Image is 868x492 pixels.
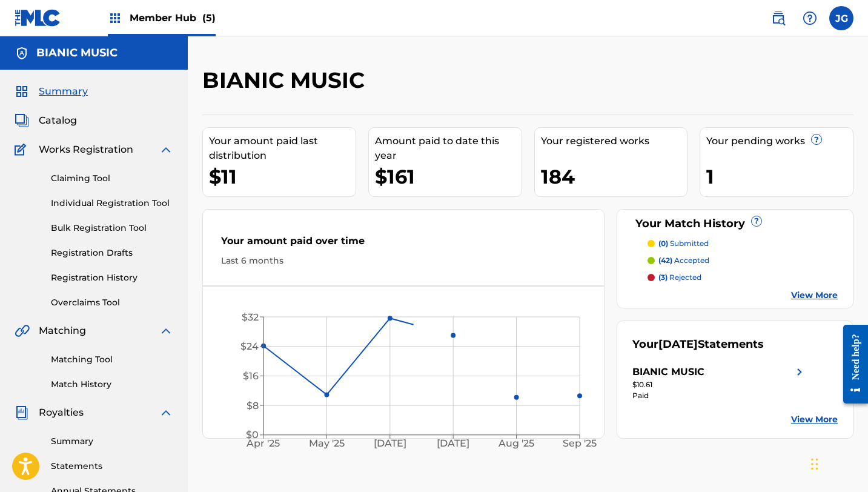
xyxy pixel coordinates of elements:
div: Your amount paid last distribution [209,134,356,163]
span: Matching [39,324,86,338]
img: expand [159,405,173,420]
img: right chevron icon [792,365,807,379]
img: Works Registration [15,142,30,157]
div: $10.61 [632,379,807,390]
div: Amount paid to date this year [375,134,522,163]
a: Registration History [51,271,173,284]
p: rejected [658,272,701,283]
a: Registration Drafts [51,247,173,259]
a: CatalogCatalog [15,113,77,128]
p: accepted [658,255,709,266]
div: Your Statements [632,336,764,353]
a: Bulk Registration Tool [51,222,173,234]
span: ? [812,135,821,144]
div: $161 [375,163,522,190]
tspan: May '25 [309,437,345,449]
h5: BIANIC MUSIC [36,46,118,60]
div: Paid [632,390,807,401]
iframe: Chat Widget [807,434,868,492]
img: expand [159,324,173,338]
div: Help [798,6,822,30]
span: Member Hub [130,11,216,25]
span: Catalog [39,113,77,128]
a: BIANIC MUSICright chevron icon$10.61Paid [632,365,807,401]
span: Works Registration [39,142,133,157]
span: ? [752,216,761,226]
span: [DATE] [658,337,698,351]
a: (42) accepted [648,255,838,266]
img: expand [159,142,173,157]
span: (3) [658,273,668,282]
div: $11 [209,163,356,190]
a: Statements [51,460,173,473]
tspan: $8 [247,400,259,411]
img: Matching [15,324,30,338]
a: Matching Tool [51,353,173,366]
tspan: $24 [240,341,259,352]
a: Individual Registration Tool [51,197,173,210]
span: Summary [39,84,88,99]
div: Your registered works [541,134,687,148]
img: search [771,11,786,25]
div: Your amount paid over time [221,234,586,254]
a: View More [791,289,838,302]
img: Accounts [15,46,29,61]
div: Your Match History [632,216,838,232]
img: Top Rightsholders [108,11,122,25]
img: help [803,11,817,25]
div: Your pending works [706,134,853,148]
tspan: Apr '25 [247,437,280,449]
a: Match History [51,378,173,391]
a: Summary [51,435,173,448]
tspan: Aug '25 [498,437,534,449]
a: SummarySummary [15,84,88,99]
div: User Menu [829,6,853,30]
span: (5) [202,12,216,24]
p: submitted [658,238,709,249]
a: View More [791,413,838,426]
div: Drag [811,446,818,482]
iframe: Resource Center [834,315,868,413]
div: 184 [541,163,687,190]
span: Royalties [39,405,84,420]
tspan: $0 [246,429,259,440]
a: Overclaims Tool [51,296,173,309]
tspan: Sep '25 [563,437,597,449]
div: Last 6 months [221,254,586,267]
a: (0) submitted [648,238,838,249]
h2: BIANIC MUSIC [202,67,371,94]
div: 1 [706,163,853,190]
a: Public Search [766,6,790,30]
a: Claiming Tool [51,172,173,185]
tspan: [DATE] [374,437,406,449]
tspan: $32 [242,311,259,323]
img: Catalog [15,113,29,128]
tspan: [DATE] [437,437,469,449]
span: (42) [658,256,672,265]
img: Summary [15,84,29,99]
div: BIANIC MUSIC [632,365,704,379]
tspan: $16 [243,370,259,382]
img: Royalties [15,405,29,420]
span: (0) [658,239,668,248]
img: MLC Logo [15,9,61,27]
a: (3) rejected [648,272,838,283]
